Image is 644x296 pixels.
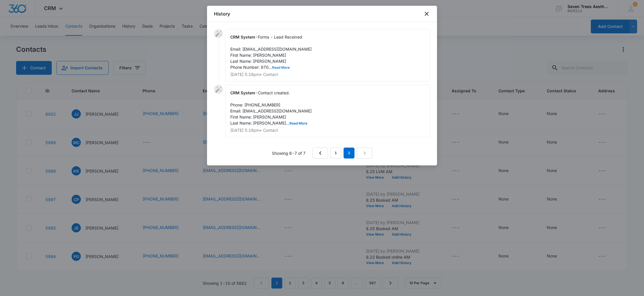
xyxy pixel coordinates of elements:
p: [DATE] 5:28pm • Contact [230,128,425,132]
span: Forms - Lead Received Email: [EMAIL_ADDRESS][DOMAIN_NAME] First Name: [PERSON_NAME] Last Name: [P... [230,35,312,70]
button: close [423,10,430,17]
a: Page 1 [330,148,341,158]
button: Read More [272,66,290,69]
span: CRM System [230,90,255,95]
h1: History [214,10,230,17]
div: - [225,85,430,137]
span: CRM System [230,35,255,39]
p: [DATE] 5:28pm • Contact [230,72,425,77]
button: Read More [290,122,307,125]
em: 2 [344,148,354,158]
div: - [225,29,430,81]
nav: Pagination [313,148,372,158]
span: Contact created. Phone: [PHONE_NUMBER] Email: [EMAIL_ADDRESS][DOMAIN_NAME] First Name: [PERSON_NA... [230,90,312,125]
a: Previous Page [313,148,328,158]
p: Showing 6-7 of 7 [272,150,306,156]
